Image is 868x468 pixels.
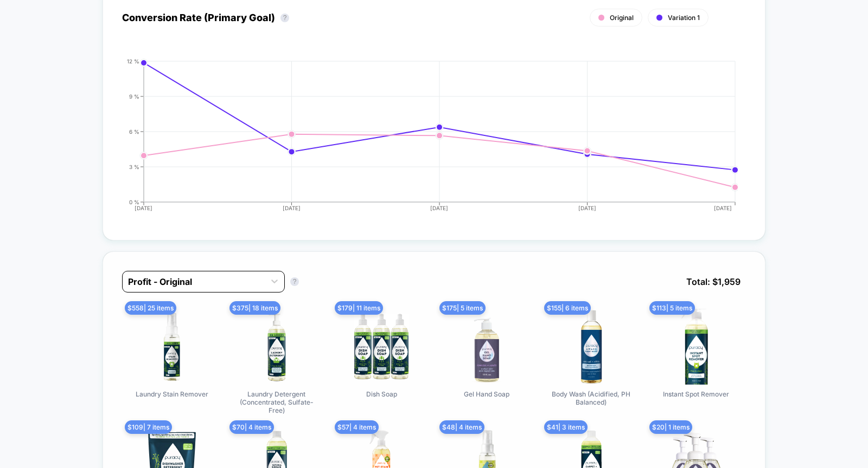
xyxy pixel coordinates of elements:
[280,14,289,22] button: ?
[544,301,591,315] span: $ 155 | 6 items
[343,309,419,385] img: Dish Soap
[464,390,509,398] span: Gel Hand Soap
[668,14,700,22] span: Variation 1
[125,301,176,315] span: $ 558 | 25 items
[125,420,172,434] span: $ 109 | 7 items
[681,271,746,292] span: Total: $ 1,959
[663,390,729,398] span: Instant Spot Remover
[449,309,525,385] img: Gel Hand Soap
[129,93,139,99] tspan: 9 %
[134,309,210,385] img: Laundry Stain Remover
[551,390,632,406] span: Body Wash (Acidified, PH Balanced)
[553,309,629,385] img: Body Wash (Acidified, PH Balanced)
[229,301,280,315] span: $ 375 | 18 items
[658,309,734,385] img: Instant Spot Remover
[236,390,317,414] span: Laundry Detergent (Concentrated, Sulfate-Free)
[129,128,139,134] tspan: 6 %
[335,301,383,315] span: $ 179 | 11 items
[431,205,449,211] tspan: [DATE]
[610,14,634,22] span: Original
[136,390,208,398] span: Laundry Stain Remover
[366,390,397,398] span: Dish Soap
[578,205,596,211] tspan: [DATE]
[135,205,152,211] tspan: [DATE]
[229,420,274,434] span: $ 70 | 4 items
[283,205,301,211] tspan: [DATE]
[239,309,315,385] img: Laundry Detergent (Concentrated, Sulfate-Free)
[129,198,139,205] tspan: 0 %
[649,420,692,434] span: $ 20 | 1 items
[714,205,732,211] tspan: [DATE]
[127,58,139,64] tspan: 12 %
[129,163,139,170] tspan: 3 %
[439,420,484,434] span: $ 48 | 4 items
[290,277,299,286] button: ?
[335,420,379,434] span: $ 57 | 4 items
[544,420,588,434] span: $ 41 | 3 items
[111,58,735,221] div: CONVERSION_RATE
[649,301,695,315] span: $ 113 | 5 items
[439,301,486,315] span: $ 175 | 5 items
